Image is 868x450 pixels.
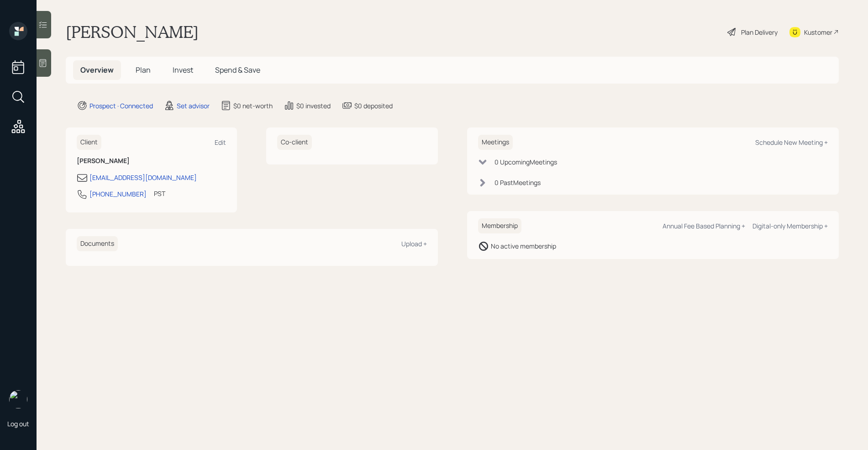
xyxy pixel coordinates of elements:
div: Plan Delivery [741,27,778,37]
div: Log out [7,419,29,428]
h6: Co-client [277,135,312,150]
div: 0 Past Meeting s [494,178,541,187]
h6: Membership [478,218,521,233]
div: $0 net-worth [233,101,273,111]
div: No active membership [491,241,556,251]
span: Plan [136,65,151,75]
div: PST [154,189,165,198]
div: Annual Fee Based Planning + [663,222,745,230]
h6: Documents [77,236,118,251]
div: Edit [215,138,226,147]
div: Upload + [401,239,427,248]
span: Invest [173,65,193,75]
div: Set advisor [177,101,210,111]
h1: [PERSON_NAME] [66,22,199,42]
div: Kustomer [804,27,832,37]
div: [EMAIL_ADDRESS][DOMAIN_NAME] [89,173,197,182]
div: $0 invested [296,101,331,111]
div: [PHONE_NUMBER] [89,189,147,199]
div: Digital-only Membership + [752,222,828,230]
div: $0 deposited [354,101,393,111]
h6: [PERSON_NAME] [77,157,226,165]
h6: Client [77,135,101,150]
h6: Meetings [478,135,513,150]
img: retirable_logo.png [9,390,27,408]
div: 0 Upcoming Meeting s [494,157,557,167]
div: Prospect · Connected [89,101,153,111]
span: Overview [80,65,114,75]
div: Schedule New Meeting + [755,138,828,147]
span: Spend & Save [215,65,260,75]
